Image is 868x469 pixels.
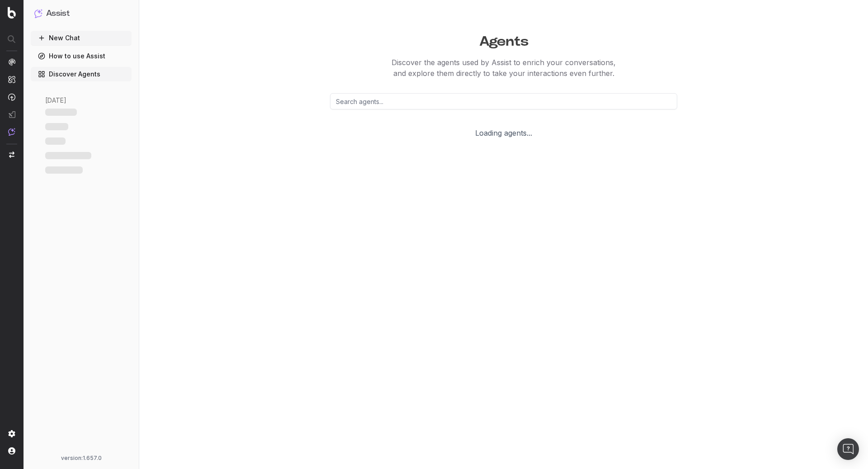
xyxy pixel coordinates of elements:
[9,152,14,158] img: Switch project
[330,93,677,109] input: Search agents...
[156,29,851,50] h1: Agents
[301,128,706,138] div: Loading agents...
[156,57,851,79] p: Discover the agents used by Assist to enrich your conversations, and explore them directly to tak...
[8,111,15,118] img: Studio
[8,76,15,83] img: Intelligence
[31,31,132,45] button: New Chat
[8,447,15,455] img: My account
[31,49,132,63] a: How to use Assist
[8,7,16,19] img: Botify logo
[31,67,132,81] a: Discover Agents
[8,93,15,101] img: Activation
[837,438,859,460] div: Open Intercom Messenger
[34,9,42,18] img: Assist
[42,96,121,105] div: [DATE]
[8,58,15,66] img: Analytics
[34,7,128,20] button: Assist
[8,430,15,437] img: Setting
[8,128,15,136] img: Assist
[34,455,128,462] div: version: 1.657.0
[46,7,70,20] h1: Assist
